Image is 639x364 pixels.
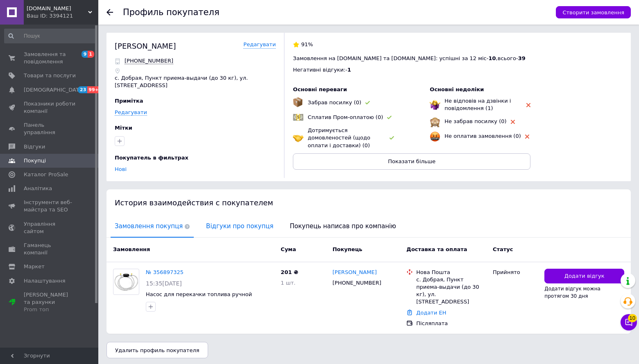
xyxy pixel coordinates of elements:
[526,103,530,107] img: rating-tag-type
[333,269,377,276] a: [PERSON_NAME]
[115,166,127,172] a: Нові
[286,216,400,237] span: Покупець написав про компанію
[113,272,139,292] img: Фото товару
[416,320,486,327] div: Післяплата
[82,51,88,58] span: 9
[430,99,440,110] img: emoji
[281,280,295,286] span: 1 шт.
[24,86,84,94] span: [DEMOGRAPHIC_DATA]
[308,127,370,148] span: Дотримується домовленостей (щодо оплати і доставки) (0)
[115,125,132,131] span: Мітки
[111,216,194,237] span: Замовлення покупця
[564,272,605,280] span: Додати відгук
[293,97,303,107] img: emoji
[115,41,176,51] div: [PERSON_NAME]
[202,216,277,237] span: Відгуки про покупця
[24,263,45,270] span: Маркет
[24,199,76,213] span: Інструменти веб-майстра та SEO
[24,72,76,79] span: Товари та послуги
[106,342,208,358] button: Удалить профиль покупателя
[88,51,94,58] span: 1
[146,269,184,275] a: № 356897325
[333,246,363,252] span: Покупець
[113,269,139,295] a: Фото товару
[444,133,521,139] span: Не оплатив замовлення (0)
[387,116,392,119] img: rating-tag-type
[493,269,538,276] div: Прийнято
[293,67,347,73] span: Негативні відгуки: -
[347,67,351,73] span: 1
[24,171,68,178] span: Каталог ProSale
[301,41,313,47] span: 91%
[146,291,252,297] a: Насос для перекачки топлива ручной
[430,117,440,127] img: emoji
[430,131,440,142] img: emoji
[544,286,600,299] span: Додати відгук можна протягом 30 дня
[24,185,52,192] span: Аналітика
[115,198,273,207] span: История взаимодействия с покупателем
[115,74,276,89] p: с. Добрая, Пункт приема-выдачи (до 30 кг), ул. [STREET_ADDRESS]
[544,269,624,284] button: Додати відгук
[562,9,624,16] span: Створити замовлення
[24,306,76,313] div: Prom топ
[24,242,76,256] span: Гаманець компанії
[243,41,276,49] a: Редагувати
[293,55,525,61] span: Замовлення на [DOMAIN_NAME] та [DOMAIN_NAME]: успішні за 12 міс - , всього -
[24,121,76,136] span: Панель управління
[293,112,304,123] img: emoji
[115,347,199,353] span: Удалить профиль покупателя
[113,246,150,252] span: Замовлення
[115,154,274,162] div: Покупатель в фильтрах
[331,278,383,288] div: [PHONE_NUMBER]
[115,98,143,104] span: Примітка
[430,86,484,92] span: Основні недоліки
[123,7,220,17] h1: Профиль покупателя
[24,291,76,314] span: [PERSON_NAME] та рахунки
[115,109,147,116] a: Редагувати
[4,29,97,43] input: Пошук
[493,246,513,252] span: Статус
[24,277,66,285] span: Налаштування
[281,269,298,275] span: 201 ₴
[416,276,486,306] div: с. Добрая, Пункт приема-выдачи (до 30 кг), ул. [STREET_ADDRESS]
[406,246,467,252] span: Доставка та оплата
[444,118,506,124] span: Не забрав посилку (0)
[24,157,46,164] span: Покупці
[281,246,296,252] span: Cума
[24,51,76,65] span: Замовлення та повідомлення
[27,12,98,20] div: Ваш ID: 3394121
[488,55,496,61] span: 10
[621,314,637,330] button: Чат з покупцем10
[24,220,76,235] span: Управління сайтом
[106,9,113,16] div: Повернутися назад
[416,310,446,316] a: Додати ЕН
[27,5,88,12] span: Shopka.com.ua
[416,269,486,276] div: Нова Пошта
[525,135,529,139] img: rating-tag-type
[518,55,526,61] span: 39
[78,86,87,93] span: 23
[388,158,435,164] span: Показати більше
[146,280,182,287] span: 15:35[DATE]
[556,6,631,18] button: Створити замовлення
[293,133,304,143] img: emoji
[511,120,515,124] img: rating-tag-type
[125,58,173,64] span: Відправити SMS
[390,136,394,140] img: rating-tag-type
[293,153,530,170] button: Показати більше
[87,86,101,93] span: 99+
[444,98,511,111] span: Не відповів на дзвінки і повідомлення (1)
[24,100,76,115] span: Показники роботи компанії
[308,99,361,106] span: Забрав посилку (0)
[365,101,370,105] img: rating-tag-type
[308,114,383,120] span: Сплатив Пром-оплатою (0)
[628,314,637,322] span: 10
[24,143,45,151] span: Відгуки
[293,86,347,92] span: Основні переваги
